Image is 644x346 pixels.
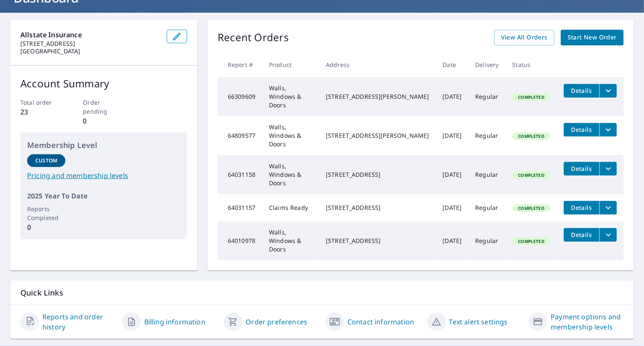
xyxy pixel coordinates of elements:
[326,92,429,101] div: [STREET_ADDRESS][PERSON_NAME]
[218,52,262,77] th: Report #
[468,77,505,116] td: Regular
[564,84,599,98] button: detailsBtn-66309609
[513,133,549,139] span: Completed
[564,228,599,242] button: detailsBtn-64010978
[436,116,469,155] td: [DATE]
[20,98,62,107] p: Total order
[436,155,469,194] td: [DATE]
[246,317,307,327] a: Order preferences
[218,77,262,116] td: 66309609
[218,116,262,155] td: 64809577
[218,221,262,260] td: 64010978
[27,222,65,232] p: 0
[436,52,469,77] th: Date
[468,194,505,221] td: Regular
[262,77,319,116] td: Walls, Windows & Doors
[27,140,180,151] p: Membership Level
[513,94,549,100] span: Completed
[513,205,549,211] span: Completed
[599,228,617,242] button: filesDropdownBtn-64010978
[506,52,557,77] th: Status
[449,317,508,327] a: Text alert settings
[144,317,205,327] a: Billing information
[468,155,505,194] td: Regular
[27,191,180,201] p: 2025 Year To Date
[319,52,436,77] th: Address
[218,30,289,45] p: Recent Orders
[436,194,469,221] td: [DATE]
[326,170,429,179] div: [STREET_ADDRESS]
[513,172,549,178] span: Completed
[326,131,429,140] div: [STREET_ADDRESS][PERSON_NAME]
[83,116,124,126] p: 0
[468,221,505,260] td: Regular
[83,98,124,116] p: Order pending
[347,317,414,327] a: Contact information
[27,204,65,222] p: Reports Completed
[262,194,319,221] td: Claims Ready
[262,52,319,77] th: Product
[436,77,469,116] td: [DATE]
[551,312,624,332] a: Payment options and membership levels
[35,157,57,165] p: Custom
[20,76,187,91] p: Account Summary
[326,237,429,245] div: [STREET_ADDRESS]
[501,32,548,43] span: View All Orders
[27,170,180,181] a: Pricing and membership levels
[218,155,262,194] td: 64031158
[561,30,624,45] a: Start New Order
[468,52,505,77] th: Delivery
[436,221,469,260] td: [DATE]
[20,107,62,117] p: 23
[494,30,554,45] a: View All Orders
[599,84,617,98] button: filesDropdownBtn-66309609
[569,126,594,134] span: Details
[599,201,617,215] button: filesDropdownBtn-64031157
[564,123,599,137] button: detailsBtn-64809577
[564,201,599,215] button: detailsBtn-64031157
[262,116,319,155] td: Walls, Windows & Doors
[326,204,429,212] div: [STREET_ADDRESS]
[218,194,262,221] td: 64031157
[569,231,594,239] span: Details
[569,165,594,173] span: Details
[20,40,160,47] p: [STREET_ADDRESS]
[569,86,594,95] span: Details
[262,221,319,260] td: Walls, Windows & Doors
[599,162,617,176] button: filesDropdownBtn-64031158
[468,116,505,155] td: Regular
[20,287,624,298] p: Quick Links
[599,123,617,137] button: filesDropdownBtn-64809577
[20,47,160,55] p: [GEOGRAPHIC_DATA]
[569,204,594,212] span: Details
[42,312,115,332] a: Reports and order history
[513,238,549,244] span: Completed
[564,162,599,176] button: detailsBtn-64031158
[568,32,617,43] span: Start New Order
[262,155,319,194] td: Walls, Windows & Doors
[20,30,160,40] p: Allstate Insurance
